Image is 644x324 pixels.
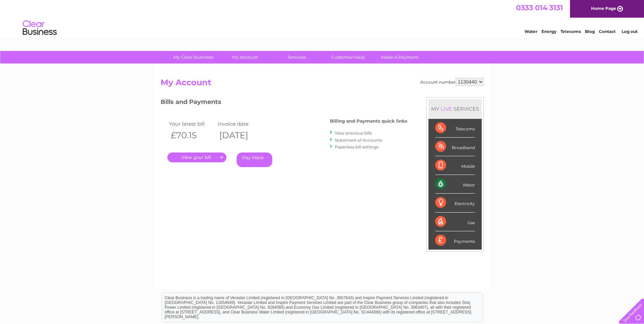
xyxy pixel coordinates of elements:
[217,51,273,64] a: My Account
[420,78,484,86] div: Account number
[439,106,454,112] div: LIVE
[167,119,216,128] td: Your latest bill
[541,29,556,34] a: Energy
[330,119,407,124] h4: Billing and Payments quick links
[372,51,428,64] a: Make A Payment
[162,4,483,33] div: Clear Business is a trading name of Verastar Limited (registered in [GEOGRAPHIC_DATA] No. 3667643...
[216,128,265,142] th: [DATE]
[435,175,475,194] div: Water
[320,51,376,64] a: Customer Help
[435,156,475,175] div: Mobile
[516,3,563,12] a: 0333 014 3131
[560,29,581,34] a: Telecoms
[167,128,216,142] th: £70.15
[335,130,372,136] a: View previous bills
[22,18,57,38] img: logo.png
[161,78,484,91] h2: My Account
[165,51,221,64] a: My Clear Business
[428,99,482,119] div: MY SERVICES
[435,231,475,250] div: Payments
[269,51,325,64] a: Services
[585,29,595,34] a: Blog
[161,97,407,109] h3: Bills and Payments
[435,194,475,212] div: Electricity
[237,152,272,167] a: Pay Here
[622,29,638,34] a: Log out
[335,138,382,143] a: Statement of Accounts
[435,138,475,156] div: Broadband
[435,213,475,231] div: Gas
[525,29,537,34] a: Water
[435,119,475,138] div: Telecoms
[599,29,615,34] a: Contact
[335,144,379,149] a: Paperless bill settings
[167,152,226,162] a: .
[216,119,265,128] td: Invoice date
